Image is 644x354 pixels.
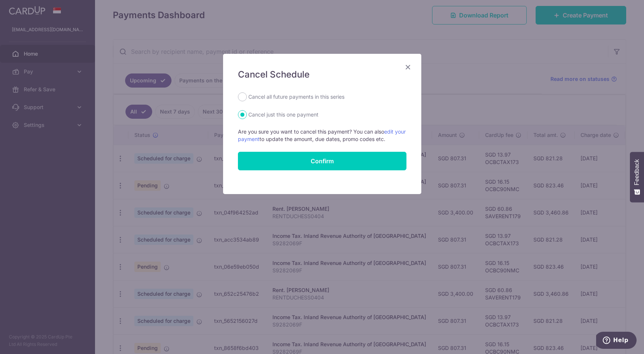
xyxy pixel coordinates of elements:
[248,110,318,119] label: Cancel just this one payment
[634,159,640,185] span: Feedback
[596,332,637,350] iframe: Opens a widget where you can find more information
[238,152,406,170] button: Confirm
[248,92,344,101] label: Cancel all future payments in this series
[403,63,412,72] button: Close
[238,69,406,81] h5: Cancel Schedule
[238,128,406,143] p: Are you sure you want to cancel this payment? You can also to update the amount, due dates, promo...
[630,152,644,202] button: Feedback - Show survey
